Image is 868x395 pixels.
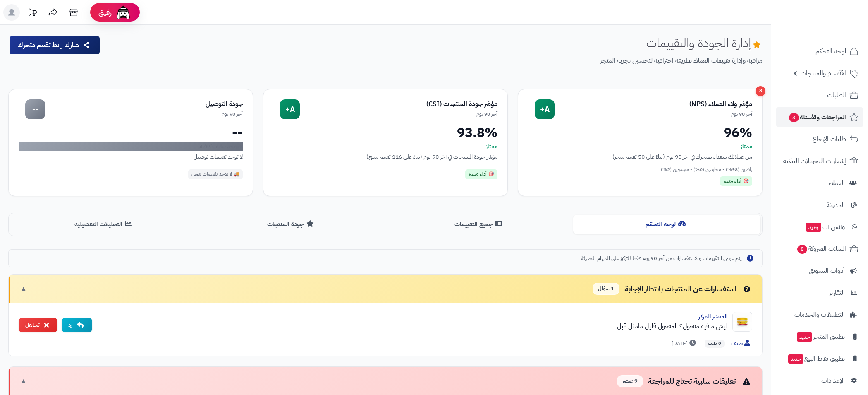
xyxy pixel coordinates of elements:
div: لا توجد بيانات كافية [19,142,243,151]
div: لا توجد تقييمات توصيل [19,152,243,161]
a: طلبات الإرجاع [776,129,863,149]
a: العملاء [776,173,863,193]
a: وآتس آبجديد [776,217,863,237]
span: طلبات الإرجاع [813,133,846,145]
span: إشعارات التحويلات البنكية [783,155,846,167]
span: الأقسام والمنتجات [801,67,846,79]
span: تطبيق نقاط البيع [787,353,845,364]
span: جديد [806,223,821,232]
div: راضين (98%) • محايدين (0%) • منزعجين (2%) [528,166,752,173]
p: مراقبة وإدارة تقييمات العملاء بطريقة احترافية لتحسين تجربة المتجر [107,56,763,65]
span: [DATE] [672,340,698,348]
button: تجاهل [19,318,57,332]
a: السلات المتروكة8 [776,239,863,259]
div: مؤشر جودة المنتجات (CSI) [300,99,497,109]
span: السلات المتروكة [796,243,846,255]
button: رد [62,318,92,332]
div: 🎯 أداء متميز [720,176,752,186]
img: logo-2.png [812,17,860,35]
span: ▼ [20,284,27,294]
span: جديد [797,332,812,342]
div: 93.8% [273,126,497,139]
span: 0 طلب [705,340,725,348]
button: جميع التقييمات [385,215,573,234]
div: جودة التوصيل [45,99,243,109]
div: مؤشر جودة المنتجات في آخر 90 يوم (بناءً على 116 تقييم منتج) [273,152,497,161]
div: -- [25,99,45,119]
img: Product [732,312,752,332]
span: أدوات التسويق [809,265,845,277]
a: تحديثات المنصة [22,4,43,23]
div: 96% [528,126,752,139]
a: أدوات التسويق [776,261,863,281]
span: الطلبات [827,89,846,101]
span: التطبيقات والخدمات [794,309,845,320]
div: آخر 90 يوم [300,111,497,118]
a: المدونة [776,195,863,215]
a: المراجعات والأسئلة3 [776,107,863,127]
span: وآتس آب [805,221,845,233]
button: شارك رابط تقييم متجرك [10,36,100,54]
a: لوحة التحكم [776,41,863,61]
div: آخر 90 يوم [555,111,752,118]
div: 8 [756,86,765,96]
div: مؤشر ولاء العملاء (NPS) [555,99,752,109]
h1: إدارة الجودة والتقييمات [646,36,763,50]
div: -- [19,126,243,139]
div: ممتاز [273,142,497,151]
button: التحليلات التفصيلية [10,215,198,234]
span: 1 سؤال [593,283,619,295]
span: ▼ [20,376,27,386]
button: لوحة التحكم [573,215,761,234]
a: التقارير [776,283,863,303]
span: 9 عنصر [617,375,643,387]
span: العملاء [829,177,845,189]
div: ممتاز [528,142,752,151]
div: آخر 90 يوم [45,111,243,118]
a: المقشر المركز [698,312,727,321]
div: 🎯 أداء متميز [465,169,497,179]
a: التطبيقات والخدمات [776,305,863,325]
img: ai-face.png [115,4,132,21]
span: 3 [789,113,799,123]
a: الطلبات [776,85,863,105]
span: ضيف [731,340,752,348]
a: تطبيق المتجرجديد [776,327,863,347]
span: التقارير [829,287,845,299]
span: 8 [797,245,808,254]
div: 🚚 لا توجد تقييمات شحن [188,169,243,179]
span: لوحة التحكم [815,46,846,57]
span: المدونة [827,199,845,211]
a: تطبيق نقاط البيعجديد [776,349,863,369]
a: الإعدادات [776,371,863,390]
span: المراجعات والأسئلة [788,111,846,123]
span: يتم عرض التقييمات والاستفسارات من آخر 90 يوم فقط للتركيز على المهام الحديثة [581,255,741,263]
span: تطبيق المتجر [796,331,845,342]
a: إشعارات التحويلات البنكية [776,151,863,171]
div: A+ [280,99,300,119]
div: من عملائك سعداء بمتجرك في آخر 90 يوم (بناءً على 50 تقييم متجر) [528,152,752,161]
div: تعليقات سلبية تحتاج للمراجعة [617,375,752,387]
span: الإعدادات [821,375,845,386]
span: جديد [788,354,803,364]
div: A+ [535,99,555,119]
div: استفسارات عن المنتجات بانتظار الإجابة [593,283,752,295]
button: جودة المنتجات [198,215,386,234]
div: ليش مافيه مفعول؟ المفعول قليل مامثل قبل [99,321,727,331]
span: رفيق [98,7,112,17]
